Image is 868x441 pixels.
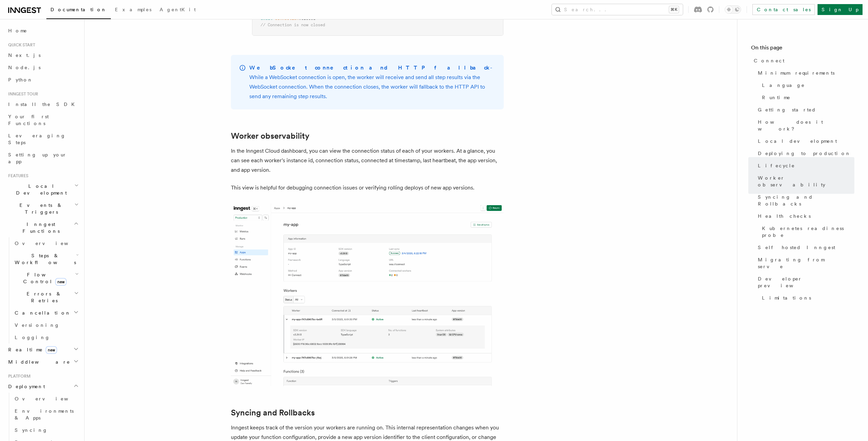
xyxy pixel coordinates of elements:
span: Steps & Workflows [12,252,76,266]
span: connection [275,16,299,21]
a: Runtime [759,91,854,104]
kbd: ⌘K [669,6,679,13]
span: new [46,346,57,354]
a: Worker observability [231,131,309,141]
a: Sign Up [818,4,863,15]
span: Health checks [758,213,811,219]
button: Middleware [5,356,80,368]
span: Migrating from serve [758,256,854,270]
a: Contact sales [752,4,815,15]
button: Toggle dark mode [725,5,741,14]
a: Self hosted Inngest [755,241,854,254]
span: // Connection is now closed [261,22,325,27]
span: Features [5,173,28,179]
button: Flow Controlnew [12,269,80,288]
a: Python [5,74,80,86]
p: This view is helpful for debugging connection issues or verifying rolling deploys of new app vers... [231,183,504,193]
span: Install the SDK [8,102,79,107]
a: Next.js [5,49,80,61]
a: Node.js [5,61,80,74]
a: Syncing and Rollbacks [231,408,315,417]
a: Migrating from serve [755,254,854,273]
a: AgentKit [156,2,200,18]
span: Middleware [5,359,70,365]
a: Limitations [759,292,854,304]
span: Next.js [8,52,41,58]
span: Kubernetes readiness probe [762,225,854,239]
span: Overview [15,396,85,401]
a: How does it work? [755,116,854,135]
a: Versioning [12,319,80,331]
span: Developer preview [758,275,854,289]
a: Documentation [46,2,111,19]
a: Setting up your app [5,149,80,168]
button: Cancellation [12,307,80,319]
span: Limitations [762,294,811,301]
span: Examples [115,7,151,12]
a: Connect [751,55,854,67]
div: Inngest Functions [5,237,80,344]
p: - While a WebSocket connection is open, the worker will receive and send all step results via the... [249,63,496,101]
span: Setting up your app [8,152,67,164]
span: Logging [15,335,50,340]
span: Errors & Retries [12,290,74,304]
span: Lifecycle [758,162,795,169]
a: Syncing and Rollbacks [755,191,854,210]
span: Events & Triggers [5,202,74,215]
a: Overview [12,237,80,249]
span: Overview [15,241,85,246]
span: Syncing [15,427,48,433]
button: Errors & Retries [12,288,80,307]
span: Connect [754,57,784,64]
span: Quick start [5,42,35,48]
button: Inngest Functions [5,218,80,237]
span: Python [8,77,33,82]
span: Getting started [758,106,816,113]
span: Cancellation [12,309,71,316]
a: Language [759,79,854,91]
span: Documentation [50,7,107,12]
a: Overview [12,393,80,405]
a: Deploying to production [755,147,854,159]
span: How does it work? [758,119,854,132]
span: Your first Functions [8,114,49,126]
span: Platform [5,374,31,379]
span: Realtime [5,346,57,353]
a: Lifecycle [755,159,854,172]
strong: WebSocket connection and HTTP fallback [249,64,490,71]
a: Kubernetes readiness probe [759,222,854,241]
span: Environments & Apps [15,408,74,421]
span: Runtime [762,94,791,101]
span: Deploying to production [758,150,851,157]
a: Health checks [755,210,854,222]
a: Install the SDK [5,98,80,110]
h4: On this page [751,44,854,55]
a: Local development [755,135,854,147]
span: Language [762,82,805,89]
button: Search...⌘K [552,4,683,15]
button: Deployment [5,380,80,393]
span: Local Development [5,183,74,196]
a: Leveraging Steps [5,130,80,149]
span: Worker observability [758,174,854,188]
a: Environments & Apps [12,405,80,424]
span: Syncing and Rollbacks [758,194,854,207]
span: Self hosted Inngest [758,244,835,251]
span: Local development [758,138,837,145]
a: Developer preview [755,273,854,292]
span: AgentKit [160,7,196,12]
span: Inngest Functions [5,221,74,234]
a: Minimum requirements [755,67,854,79]
span: Home [8,27,27,34]
span: .closed [299,16,315,21]
button: Local Development [5,180,80,199]
a: Home [5,25,80,37]
span: new [55,278,67,286]
a: Worker observability [755,172,854,191]
span: Deployment [5,383,45,390]
button: Steps & Workflows [12,249,80,269]
button: Events & Triggers [5,199,80,218]
a: Syncing [12,424,80,436]
span: Node.js [8,65,41,70]
span: Inngest tour [5,91,38,97]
